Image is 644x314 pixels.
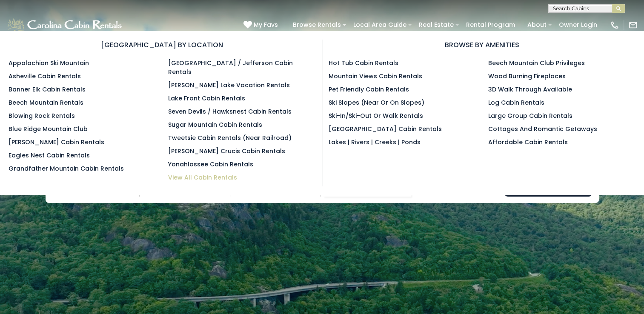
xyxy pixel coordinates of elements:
[168,134,292,142] a: Tweetsie Cabin Rentals (Near Railroad)
[168,94,245,103] a: Lake Front Cabin Rentals
[610,20,619,30] img: phone-regular-white.png
[555,18,601,31] a: Owner Login
[9,98,83,107] a: Beech Mountain Rentals
[9,111,75,120] a: Blowing Rock Rentals
[9,151,90,160] a: Eagles Nest Cabin Rentals
[488,85,572,94] a: 3D Walk Through Available
[488,138,568,146] a: Affordable Cabin Rentals
[349,18,411,31] a: Local Area Guide
[415,18,458,31] a: Real Estate
[168,173,237,182] a: View All Cabin Rentals
[488,59,585,67] a: Beech Mountain Club Privileges
[329,125,442,133] a: [GEOGRAPHIC_DATA] Cabin Rentals
[9,85,86,94] a: Banner Elk Cabin Rentals
[289,18,345,31] a: Browse Rentals
[488,111,572,120] a: Large Group Cabin Rentals
[168,147,285,155] a: [PERSON_NAME] Crucis Cabin Rentals
[168,81,290,89] a: [PERSON_NAME] Lake Vacation Rentals
[9,138,104,146] a: [PERSON_NAME] Cabin Rentals
[243,20,280,30] a: My Favs
[329,98,424,107] a: Ski Slopes (Near or On Slopes)
[329,111,423,120] a: Ski-in/Ski-Out or Walk Rentals
[254,20,278,29] span: My Favs
[9,72,81,80] a: Asheville Cabin Rentals
[329,85,409,94] a: Pet Friendly Cabin Rentals
[9,164,124,173] a: Grandfather Mountain Cabin Rentals
[329,40,636,50] h3: BROWSE BY AMENITIES
[628,20,638,30] img: mail-regular-white.png
[6,17,124,34] img: White-1-1-2.png
[488,98,544,107] a: Log Cabin Rentals
[523,18,551,31] a: About
[168,59,293,76] a: [GEOGRAPHIC_DATA] / Jefferson Cabin Rentals
[329,72,422,80] a: Mountain Views Cabin Rentals
[9,59,89,67] a: Appalachian Ski Mountain
[168,120,262,129] a: Sugar Mountain Cabin Rentals
[168,160,253,168] a: Yonahlossee Cabin Rentals
[329,59,398,67] a: Hot Tub Cabin Rentals
[329,138,421,146] a: Lakes | Rivers | Creeks | Ponds
[9,40,315,50] h3: [GEOGRAPHIC_DATA] BY LOCATION
[488,125,597,133] a: Cottages and Romantic Getaways
[462,18,519,31] a: Rental Program
[9,125,88,133] a: Blue Ridge Mountain Club
[168,107,292,116] a: Seven Devils / Hawksnest Cabin Rentals
[488,72,566,80] a: Wood Burning Fireplaces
